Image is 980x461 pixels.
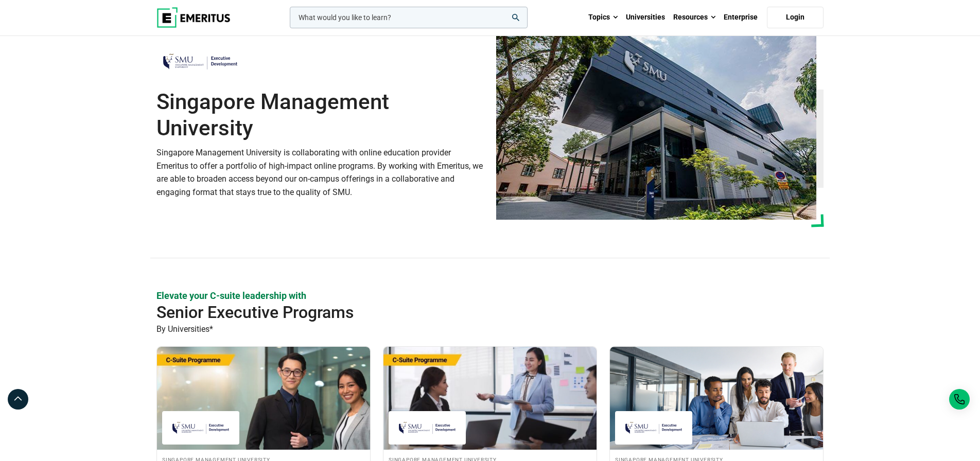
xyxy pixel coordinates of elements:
[157,347,370,450] img: Chief Executive Officer Programme | Online Leadership Course
[496,31,816,220] img: Singapore Management University
[620,416,687,439] img: Singapore Management University
[156,289,824,302] p: Elevate your C-suite leadership with
[156,89,484,141] h1: Singapore Management University
[156,323,824,336] p: By Universities*
[394,416,461,439] img: Singapore Management University
[610,347,823,450] img: Venture Capital Private Equity (VCPE) Programme | Online Finance Course
[767,7,824,28] a: Login
[290,7,528,28] input: woocommerce-product-search-field-0
[156,302,757,323] h2: Senior Executive Programs
[156,146,484,199] p: Singapore Management University is collaborating with online education provider Emeritus to offer...
[383,347,597,450] img: Chief Financial Officer | Online Leadership Course
[167,416,234,439] img: Singapore Management University
[156,46,244,77] img: Singapore Management University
